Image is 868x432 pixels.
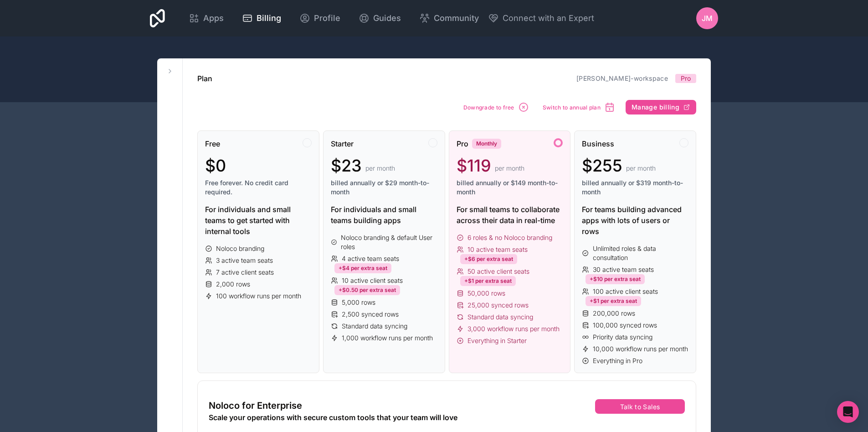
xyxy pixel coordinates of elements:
span: Guides [373,12,401,25]
span: Free [205,138,220,149]
h1: Plan [197,73,212,84]
div: +$0.50 per extra seat [334,285,400,295]
span: Business [582,138,614,149]
span: Everything in Starter [467,336,527,345]
span: 30 active team seats [593,265,654,274]
span: Community [434,12,479,25]
div: For small teams to collaborate across their data in real-time [457,204,563,226]
span: 50,000 rows [467,289,505,298]
span: Noloco branding [216,244,264,253]
span: 10 active client seats [342,276,403,285]
span: 7 active client seats [216,268,274,277]
span: 100,000 synced rows [593,321,657,330]
div: Open Intercom Messenger [837,401,859,423]
span: 1,000 workflow runs per month [342,333,433,343]
div: +$6 per extra seat [460,254,517,264]
span: 100 workflow runs per month [216,291,301,301]
a: Profile [292,8,348,28]
a: Guides [351,8,408,28]
span: Noloco for Enterprise [209,399,302,412]
span: Pro [681,74,691,83]
span: 200,000 rows [593,309,635,318]
span: 10,000 workflow runs per month [593,344,688,354]
a: Billing [235,8,288,28]
button: Connect with an Expert [488,12,594,25]
button: Manage billing [626,100,696,115]
span: Switch to annual plan [543,104,601,111]
span: $0 [205,156,226,175]
span: Connect with an Expert [503,12,594,25]
span: Free forever. No credit card required. [205,178,312,197]
span: 4 active team seats [342,254,399,263]
div: +$1 per extra seat [460,276,516,286]
div: For teams building advanced apps with lots of users or rows [582,204,688,237]
div: +$10 per extra seat [586,274,645,284]
span: 5,000 rows [342,298,375,307]
span: Apps [203,12,224,25]
span: $119 [457,156,491,175]
span: $255 [582,156,622,175]
span: 50 active client seats [467,267,529,276]
span: 2,500 synced rows [342,310,399,319]
span: 2,000 rows [216,280,250,289]
div: +$4 per extra seat [334,263,391,273]
span: Standard data syncing [342,322,407,331]
span: Priority data syncing [593,333,652,342]
span: 3 active team seats [216,256,273,265]
span: per month [495,164,524,173]
div: Scale your operations with secure custom tools that your team will love [209,412,528,423]
span: per month [365,164,395,173]
span: Everything in Pro [593,356,642,365]
span: 100 active client seats [593,287,658,296]
span: Starter [331,138,354,149]
a: Community [412,8,486,28]
div: +$1 per extra seat [586,296,641,306]
span: billed annually or $319 month-to-month [582,178,688,197]
span: 10 active team seats [467,245,528,254]
span: 3,000 workflow runs per month [467,324,560,333]
a: Apps [181,8,231,28]
span: 25,000 synced rows [467,301,529,310]
span: Noloco branding & default User roles [341,233,437,251]
span: Standard data syncing [467,312,533,322]
span: Billing [257,12,281,25]
span: Profile [314,12,340,25]
button: Switch to annual plan [539,99,618,116]
span: per month [626,164,656,173]
span: 6 roles & no Noloco branding [467,233,552,242]
span: $23 [331,156,362,175]
span: Pro [457,138,468,149]
button: Downgrade to free [460,99,532,116]
span: Downgrade to free [463,104,514,111]
button: Talk to Sales [595,399,685,414]
div: For individuals and small teams to get started with internal tools [205,204,312,237]
div: Monthly [472,139,501,149]
div: For individuals and small teams building apps [331,204,437,226]
span: billed annually or $29 month-to-month [331,178,437,197]
span: JM [702,13,713,24]
span: Unlimited roles & data consultation [593,244,688,262]
span: billed annually or $149 month-to-month [457,178,563,197]
span: Manage billing [632,103,679,111]
a: [PERSON_NAME]-workspace [576,74,668,82]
